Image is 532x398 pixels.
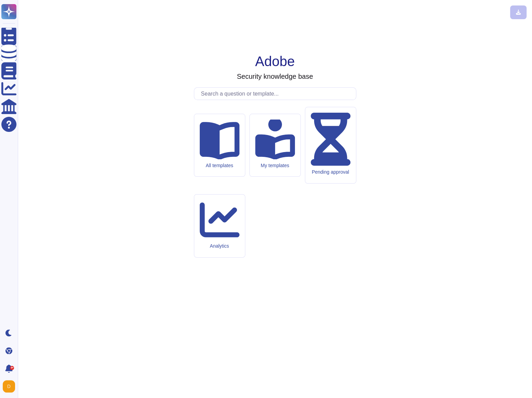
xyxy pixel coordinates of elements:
[255,163,295,169] div: My templates
[200,243,239,249] div: Analytics
[200,163,239,169] div: All templates
[3,380,15,393] img: user
[10,366,14,370] div: 9+
[255,53,295,70] h1: Adobe
[237,72,313,80] h3: Security knowledge base
[311,169,350,175] div: Pending approval
[198,88,356,100] input: Search a question or template...
[1,379,20,394] button: user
